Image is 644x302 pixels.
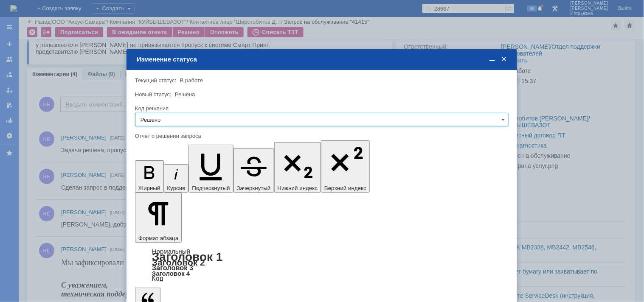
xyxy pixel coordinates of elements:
[488,56,497,63] span: Свернуть (Ctrl + M)
[135,133,507,139] div: Отчет о решении запроса
[137,56,509,63] div: Изменение статуса
[321,140,370,193] button: Верхний индекс
[138,235,178,241] span: Формат абзаца
[135,77,176,84] label: Текущий статус:
[500,56,509,63] span: Закрыть
[233,148,274,193] button: Зачеркнутый
[138,185,160,191] span: Жирный
[167,185,186,191] span: Курсив
[152,264,193,271] a: Заголовок 3
[135,193,182,243] button: Формат абзаца
[135,106,507,111] div: Код решения
[188,145,233,193] button: Подчеркнутый
[180,77,203,84] span: В работе
[278,185,318,191] span: Нижний индекс
[152,275,163,282] a: Код
[152,248,190,255] a: Нормальный
[274,142,321,193] button: Нижний индекс
[192,185,230,191] span: Подчеркнутый
[135,91,172,98] label: Новый статус:
[152,270,190,277] a: Заголовок 4
[135,160,164,193] button: Жирный
[152,257,205,267] a: Заголовок 2
[175,91,195,98] span: Решена
[152,250,223,263] a: Заголовок 1
[164,164,189,193] button: Курсив
[324,185,366,191] span: Верхний индекс
[135,249,509,282] div: Формат абзаца
[237,185,271,191] span: Зачеркнутый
